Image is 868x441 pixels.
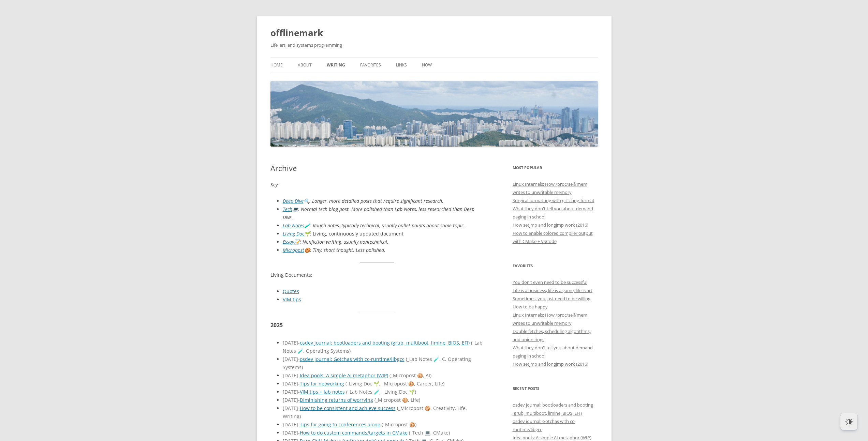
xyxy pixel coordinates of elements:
a: offlinemark [270,25,323,41]
span: _Micropost 🍪, Life [374,397,420,403]
li: 🔍: Longer, more detailed posts that require significant research. [283,197,484,205]
a: osdev journal: bootloaders and booting (grub, multiboot, limine, BIOS, EFI) [300,339,470,346]
a: Life is a business; life is a game; life is art [513,287,592,293]
span: _Lab Notes 🧪, C, Operating Systems [283,356,471,370]
span: _Micropost 🍪, AI [389,372,431,379]
a: VIM tips + lab notes [300,389,345,395]
span: ( [406,356,407,362]
a: Tips for networking [300,380,344,387]
span: ) [415,389,416,395]
a: Deep Dive [283,198,304,204]
a: osdev journal: bootloaders and booting (grub, multiboot, limine, BIOS, EFI) [513,402,593,416]
li: 💻: Normal tech blog post. More polished than Lab Notes, less researched than Deep Dive. [283,205,484,222]
span: [DATE] [283,397,300,403]
a: Idea pools: A simple AI metaphor (WIP) [513,435,591,441]
p: Living Documents: [270,271,484,279]
a: Tips for going to conferences alone [300,421,380,428]
span: [DATE] [283,405,300,411]
span: _Lab Notes 🧪, Operating Systems [283,339,483,354]
a: What they don't tell you about demand paging in school [513,206,593,220]
span: ( [346,389,348,395]
span: [DATE] [283,380,300,387]
span: ( [409,429,410,436]
span: - [298,429,300,436]
span: - [298,339,300,346]
h3: Most Popular [513,164,598,172]
em: 🧪: Rough notes, typically technical, usually bullet points about some topic. [304,222,465,229]
span: ) [349,348,351,354]
a: How to be happy [513,304,548,310]
span: - [298,372,300,379]
span: ) [430,372,431,379]
a: Links [396,58,407,73]
span: ( [471,339,472,346]
h1: Archive [270,164,484,172]
a: How to be consistent and achieve success [300,405,396,411]
a: How setjmp and longjmp work (2016) [513,361,588,367]
span: - [298,405,300,411]
span: ( [389,372,391,379]
a: How to do custom commands/targets in CMake [300,429,408,436]
span: - [298,380,300,387]
a: Idea pools: A simple AI metaphor (WIP) [300,372,388,379]
a: Sometimes, you just need to be willing [513,295,590,302]
a: Quotes [283,288,299,294]
a: Double fetches, scheduling algorithms, and onion rings [513,328,591,343]
span: [DATE] [283,429,300,436]
img: offlinemark [270,81,598,147]
span: ( [397,405,398,411]
span: _Micropost 🍪 [382,421,416,428]
em: 🌱 [283,230,310,237]
h3: Favorites [513,262,598,270]
h3: 2025 [270,320,484,331]
a: You don’t even need to be successful [513,279,587,285]
span: - [298,356,300,362]
a: Linux Internals: How /proc/self/mem writes to unwritable memory [513,181,587,195]
em: Key: [270,181,279,188]
a: Essay [283,239,294,245]
span: [DATE] [283,356,300,362]
span: ) [299,413,301,420]
a: Linux Internals: How /proc/self/mem writes to unwritable memory [513,312,587,326]
a: Tech [283,206,292,212]
span: _Tech 💻, CMake [409,429,450,436]
span: _Living Doc 🌱, _Micropost 🍪, Career, Life [345,380,444,387]
a: Micropost [283,247,304,253]
a: Favorites [360,58,381,73]
span: ) [448,429,450,436]
span: [DATE] [283,339,300,346]
a: Lab Notes [283,222,304,229]
span: ( [382,421,383,428]
span: _Lab Notes 🧪, _Living Doc 🌱 [346,389,416,395]
span: ( [345,380,347,387]
span: - [298,389,300,395]
a: Now [422,58,432,73]
span: ) [443,380,444,387]
a: Diminishing returns of worrying [300,397,373,403]
span: [DATE] [283,421,300,428]
span: ) [419,397,420,403]
span: [DATE] [283,389,300,395]
a: VIM tips [283,296,301,303]
a: How setjmp and longjmp work (2016) [513,222,588,228]
a: osdev journal: Gotchas with cc-runtime/libgcc [300,356,404,362]
span: [DATE] [283,372,300,379]
a: osdev journal: Gotchas with cc-runtime/libgcc [513,418,575,432]
h2: Life, art, and systems programming [270,41,598,49]
span: ) [415,421,416,428]
a: How to enable colored compiler output with CMake + VSCode [513,230,593,244]
a: Surgical formatting with git-clang-format [513,197,594,203]
a: Home [270,58,283,73]
span: ) [301,364,303,370]
li: : Living, continuously updated document [283,230,484,238]
a: Writing [327,58,345,73]
a: What they don’t tell you about demand paging in school [513,345,593,359]
span: - [298,421,300,428]
h3: Recent Posts [513,384,598,393]
a: About [298,58,312,73]
span: _Micropost 🍪, Creativity, Life, Writing [283,405,467,420]
li: 📝: Nonfiction writing, usually nontechnical. [283,238,484,246]
li: 🍪: Tiny, short thought. Less polished. [283,246,484,254]
span: ( [374,397,376,403]
span: - [298,397,300,403]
